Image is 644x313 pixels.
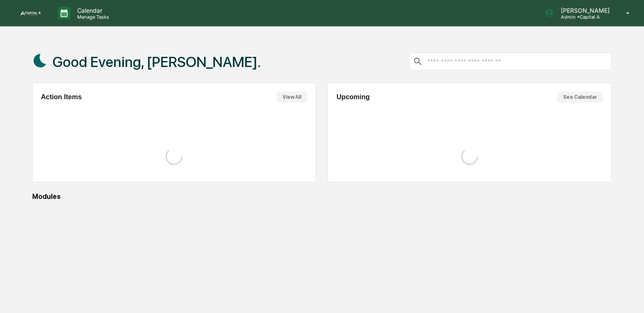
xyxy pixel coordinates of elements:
[554,14,614,20] p: Admin • Capital A
[53,53,261,70] h1: Good Evening, [PERSON_NAME].
[20,11,41,15] img: logo
[70,14,113,20] p: Manage Tasks
[554,7,614,14] p: [PERSON_NAME]
[70,7,113,14] p: Calendar
[277,92,307,103] button: View All
[32,193,612,201] div: Modules
[557,92,603,103] button: See Calendar
[41,93,82,101] h2: Action Items
[336,93,370,101] h2: Upcoming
